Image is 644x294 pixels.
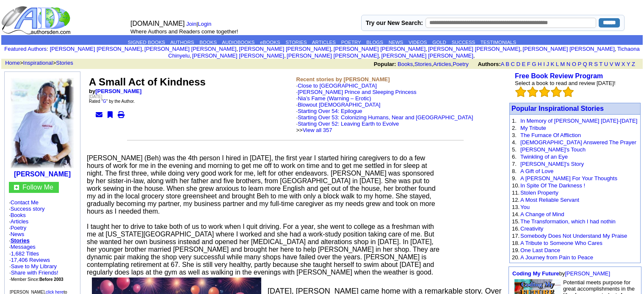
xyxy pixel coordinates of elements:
font: 15. [512,218,520,225]
a: S [594,61,598,67]
a: Starting Over 52: Leaving Earth to Evolve [298,121,399,127]
font: · >> [296,121,399,133]
font: [DOMAIN_NAME] [130,20,185,27]
a: [PERSON_NAME] [PERSON_NAME] [144,46,236,52]
a: Books [398,61,413,67]
a: A [PERSON_NAME] For Your Thoughts [520,175,617,181]
font: [PERSON_NAME] (Beh) was the 4th person I hired in [DATE], the first year I started hiring caregiv... [87,154,439,276]
img: bigemptystars.png [551,86,562,97]
a: STORIES [285,40,307,45]
font: · · · [9,263,58,282]
a: P [578,61,581,67]
a: Join [186,21,196,27]
font: · [9,244,36,250]
a: W [615,61,620,67]
a: C [511,61,514,67]
font: · [296,82,473,133]
a: A [501,61,504,67]
font: 6. [512,154,517,160]
a: A Most Reliable Servant [520,197,579,203]
font: · · · · · · · [9,199,76,283]
a: ARTICLES [312,40,336,45]
font: , , , [374,61,643,67]
b: Authors: [478,61,500,67]
a: AUTHORS [170,40,194,45]
a: [PERSON_NAME]'s Story [520,161,584,167]
font: [DATE] [89,94,102,99]
a: Stolen Property [520,190,558,196]
font: A Small Act of Kindness [89,76,206,88]
a: Coding My Future [512,270,559,277]
font: 13. [512,204,520,210]
img: bigemptystars.png [563,86,574,97]
font: i [616,47,617,52]
img: bigemptystars.png [527,86,538,97]
a: [PERSON_NAME] [PERSON_NAME] [192,52,284,59]
a: R [589,61,592,67]
font: i [332,47,333,52]
font: i [286,54,287,58]
b: Before 2003 [39,277,64,282]
a: SIGNED BOOKS [128,40,165,45]
a: [PERSON_NAME] [PERSON_NAME] [50,46,142,52]
a: View all 357 [303,127,332,133]
font: 14. [512,211,520,217]
a: One Last Dance [520,247,560,253]
a: B [506,61,509,67]
a: G [103,99,106,104]
font: · [296,95,473,133]
a: Articles [11,218,29,225]
a: Featured Authors [4,46,47,52]
font: by [512,270,610,277]
font: 5. [512,146,517,153]
a: Free Book Review Program [515,72,603,80]
a: [PERSON_NAME] [PERSON_NAME] [287,52,379,59]
a: H [538,61,542,67]
a: AUDIOBOOKS [222,40,254,45]
a: E [522,61,525,67]
a: The Transformation, which I had nothin [520,218,616,225]
a: 1,682 Titles [11,250,39,257]
a: K [551,61,555,67]
font: 20. [512,254,520,261]
a: V [610,61,614,67]
a: M [560,61,565,67]
a: L [556,61,559,67]
a: Follow Me [22,184,53,191]
a: Nia’s Fame (Warning – Erotic) [298,95,371,102]
a: [PERSON_NAME] [PERSON_NAME] [334,46,426,52]
a: A Tribute to Someone Who Cares [520,240,603,246]
a: Close to [GEOGRAPHIC_DATA] [298,82,377,89]
a: Popular Inspirational Stories [511,105,604,112]
a: You [520,204,530,210]
a: POETRY [341,40,361,45]
font: 10. [512,182,520,189]
font: 2. [512,125,517,131]
a: A Journey from Pain to Peace [520,254,593,261]
a: Login [198,21,211,27]
font: 11. [512,190,520,196]
font: 19. [512,247,520,253]
a: A Change of Mind [520,211,564,217]
b: by [89,88,141,94]
a: [PERSON_NAME] [14,170,71,178]
a: VIDEOS [409,40,427,45]
a: NEWS [389,40,404,45]
a: [PERSON_NAME] [PERSON_NAME] [428,46,520,52]
font: 7. [512,161,517,167]
a: J [546,61,549,67]
a: Creativity [520,225,543,232]
font: i [427,47,428,52]
a: U [604,61,608,67]
b: Popular: [374,61,396,67]
font: · [296,89,473,133]
font: 12. [512,197,520,203]
a: Poetry [11,225,27,231]
a: BLOGS [366,40,383,45]
a: [PERSON_NAME] [PERSON_NAME] [381,52,473,59]
a: [PERSON_NAME] Prince and Sleeping Princess [298,89,416,95]
a: SUCCESS [452,40,475,45]
a: G [532,61,536,67]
